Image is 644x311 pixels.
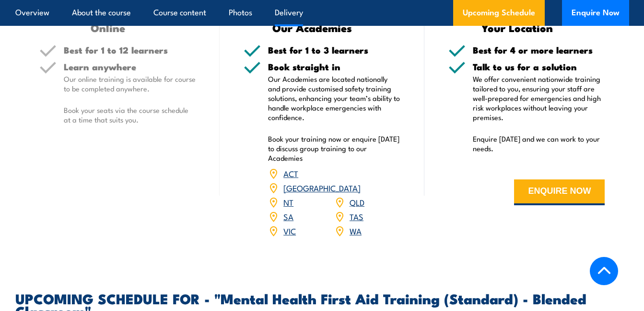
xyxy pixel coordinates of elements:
[283,225,296,236] a: VIC
[350,196,364,208] a: QLD
[283,211,293,222] a: SA
[64,45,196,55] h5: Best for 1 to 12 learners
[39,22,177,33] h3: Online
[268,45,400,55] h5: Best for 1 to 3 learners
[268,134,400,163] p: Book your training now or enquire [DATE] to discuss group training to our Academies
[64,105,196,124] p: Book your seats via the course schedule at a time that suits you.
[64,74,196,93] p: Our online training is available for course to be completed anywhere.
[283,196,293,208] a: NT
[448,22,586,33] h3: Your Location
[283,182,361,193] a: [GEOGRAPHIC_DATA]
[473,45,605,55] h5: Best for 4 or more learners
[350,225,362,236] a: WA
[268,62,400,71] h5: Book straight in
[283,167,298,179] a: ACT
[473,74,605,122] p: We offer convenient nationwide training tailored to you, ensuring your staff are well-prepared fo...
[268,74,400,122] p: Our Academies are located nationally and provide customised safety training solutions, enhancing ...
[64,62,196,71] h5: Learn anywhere
[514,179,605,205] button: ENQUIRE NOW
[473,62,605,71] h5: Talk to us for a solution
[473,134,605,153] p: Enquire [DATE] and we can work to your needs.
[244,22,381,33] h3: Our Academies
[350,211,363,222] a: TAS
